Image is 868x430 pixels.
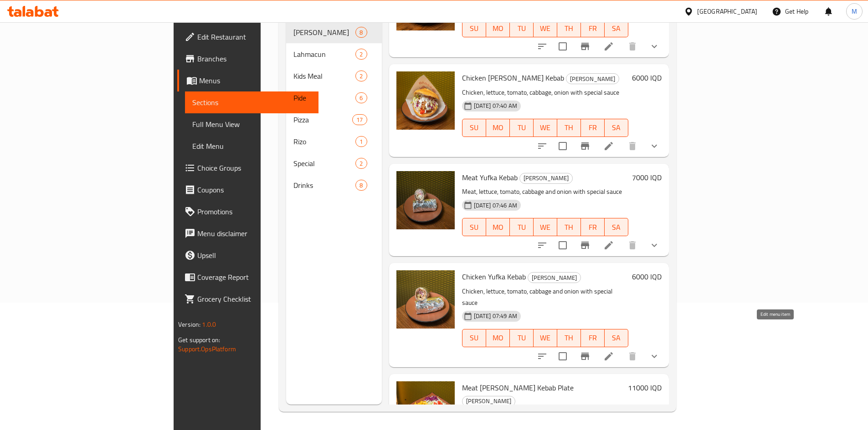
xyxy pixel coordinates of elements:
span: [DATE] 07:46 AM [470,201,521,210]
button: SU [462,119,486,137]
nav: Menu sections [286,18,382,200]
span: SA [608,22,625,35]
span: Meat [PERSON_NAME] Kebab Plate [462,381,574,395]
span: MO [490,121,506,134]
button: TU [510,218,534,236]
a: Full Menu View [185,113,318,135]
span: 8 [356,28,366,37]
span: MO [490,22,506,35]
span: Pide [293,92,356,103]
button: MO [486,329,510,347]
span: TH [561,22,577,35]
img: Chicken Yufka Kebab [396,270,455,329]
span: TU [514,331,530,344]
img: Meat Yufka Kebab [396,171,455,229]
button: delete [621,345,643,367]
a: Edit menu item [603,141,614,152]
span: MO [490,221,506,234]
p: Chicken, lettuce, tomato, cabbage, onion with special sauce [462,87,628,98]
h6: 6000 IQD [632,71,662,84]
span: Select to update [553,347,572,366]
button: WE [534,218,557,236]
span: Edit Menu [192,141,311,152]
img: Chicken Doner Kebab [396,71,455,130]
span: WE [537,331,554,344]
div: items [355,49,367,60]
div: Drinks8 [286,174,382,196]
span: Lahmacun [293,49,356,60]
span: Special [293,158,356,169]
div: items [355,27,367,38]
a: Choice Groups [177,157,318,179]
button: TH [557,329,581,347]
div: items [355,180,367,191]
span: Meat Yufka Kebab [462,171,518,184]
button: FR [581,19,605,37]
span: Get support on: [178,334,220,346]
a: Grocery Checklist [177,288,318,310]
span: SA [608,331,625,344]
span: 2 [356,72,366,81]
span: 6 [356,94,366,102]
span: Coverage Report [197,272,311,283]
div: DONER [519,173,573,184]
button: SU [462,19,486,37]
span: Sections [192,97,311,108]
span: Select to update [553,137,572,156]
button: show more [643,35,665,57]
span: Drinks [293,180,356,191]
span: SU [466,331,483,344]
span: SA [608,221,625,234]
button: FR [581,119,605,137]
div: items [355,158,367,169]
div: [GEOGRAPHIC_DATA] [697,6,757,16]
div: DONER [462,396,515,407]
div: Rizo [293,136,356,147]
a: Coupons [177,179,318,201]
div: items [355,92,367,103]
button: Branch-specific-item [574,135,596,157]
button: show more [643,234,665,256]
span: [DATE] 07:40 AM [470,101,521,110]
div: items [352,114,367,125]
span: SU [466,221,483,234]
span: [PERSON_NAME] [528,273,580,283]
span: Chicken Yufka Kebab [462,270,526,283]
p: Chicken, lettuce, tomato, cabbage and onion with special sauce [462,286,628,309]
span: Edit Restaurant [197,31,311,42]
button: show more [643,135,665,157]
button: Branch-specific-item [574,345,596,367]
div: Special2 [286,152,382,174]
button: FR [581,218,605,236]
span: WE [537,221,554,234]
a: Edit menu item [603,41,614,52]
div: DONER [566,73,619,84]
span: [DATE] 07:49 AM [470,312,521,320]
span: FR [585,22,601,35]
h6: 7000 IQD [632,171,662,184]
svg: Show Choices [649,141,660,152]
div: items [355,136,367,147]
button: TH [557,218,581,236]
span: Pizza [293,114,353,125]
span: 1.0.0 [202,319,216,330]
button: WE [534,19,557,37]
div: DONER [528,272,581,283]
span: 2 [356,50,366,59]
h6: 11000 IQD [628,381,662,394]
button: SA [605,218,628,236]
span: Full Menu View [192,119,311,130]
span: SU [466,22,483,35]
button: Branch-specific-item [574,234,596,256]
div: Rizo1 [286,131,382,152]
span: 1 [356,137,366,146]
button: MO [486,119,510,137]
button: TU [510,119,534,137]
a: Edit Restaurant [177,26,318,48]
div: Pizza17 [286,109,382,131]
span: Choice Groups [197,162,311,173]
a: Coverage Report [177,266,318,288]
span: [PERSON_NAME] [293,27,356,38]
button: sort-choices [531,234,553,256]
